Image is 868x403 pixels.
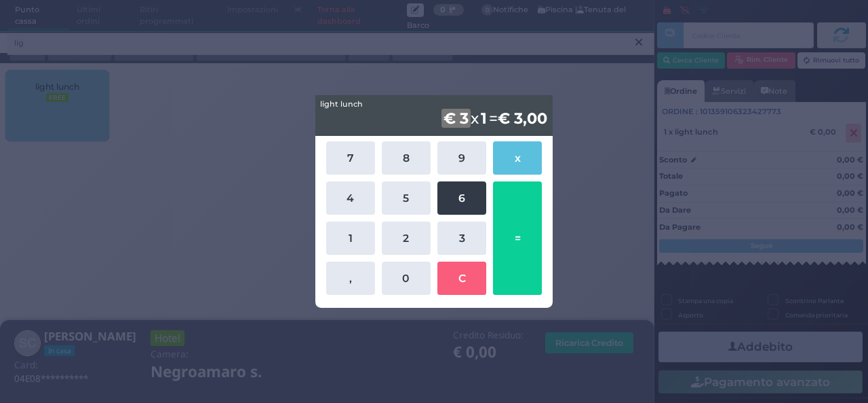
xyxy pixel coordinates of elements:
[382,222,431,255] button: 2
[437,181,486,215] button: 6
[441,109,471,128] b: € 3
[326,141,375,175] button: 7
[382,262,431,295] button: 0
[498,109,547,128] b: € 3,00
[479,109,489,128] b: 1
[437,141,486,175] button: 9
[382,181,431,215] button: 5
[437,222,486,255] button: 3
[493,181,542,295] button: =
[326,262,375,295] button: ,
[320,99,363,110] span: light lunch
[437,262,486,295] button: C
[315,95,553,136] div: x =
[326,222,375,255] button: 1
[382,141,431,175] button: 8
[326,181,375,215] button: 4
[493,141,542,175] button: x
